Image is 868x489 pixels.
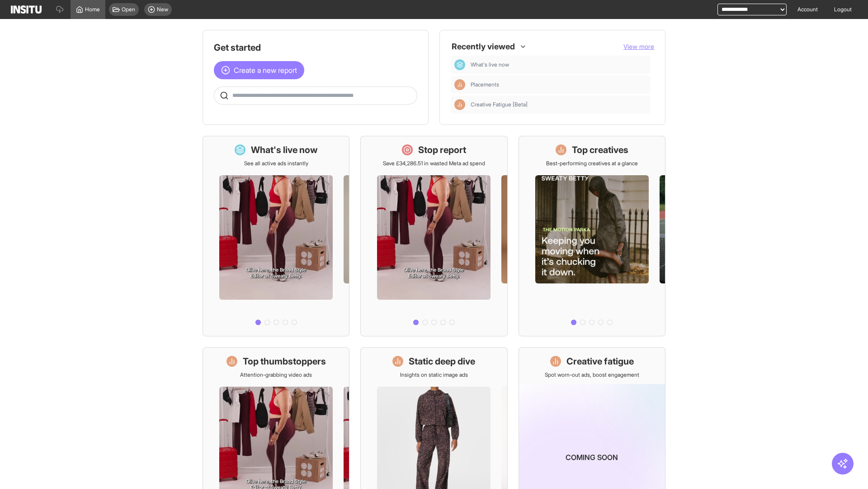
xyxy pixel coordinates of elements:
[11,5,42,14] img: Logo
[546,160,638,167] p: Best-performing creatives at a glance
[418,144,466,156] h1: Stop report
[383,160,485,167] p: Save £34,286.51 in wasted Meta ad spend
[214,41,417,54] h1: Get started
[243,355,326,368] h1: Top thumbstoppers
[471,61,509,68] span: What's live now
[360,136,507,336] a: Stop reportSave £34,286.51 in wasted Meta ad spend
[251,144,318,156] h1: What's live now
[572,144,628,156] h1: Top creatives
[519,136,665,336] a: Top creativesBest-performing creatives at a glance
[214,61,304,79] button: Create a new report
[454,79,465,90] div: Insights
[471,101,528,108] span: Creative Fatigue [Beta]
[85,6,100,13] span: Home
[471,81,499,88] span: Placements
[623,43,654,50] span: View more
[471,101,647,108] span: Creative Fatigue [Beta]
[454,59,465,70] div: Dashboard
[409,355,475,368] h1: Static deep dive
[203,136,349,336] a: What's live nowSee all active ads instantly
[157,6,168,13] span: New
[454,99,465,110] div: Insights
[400,371,468,379] p: Insights on static image ads
[471,61,647,68] span: What's live now
[234,65,297,76] span: Create a new report
[244,160,308,167] p: See all active ads instantly
[240,371,312,379] p: Attention-grabbing video ads
[471,81,647,88] span: Placements
[122,6,135,13] span: Open
[623,42,654,51] button: View more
